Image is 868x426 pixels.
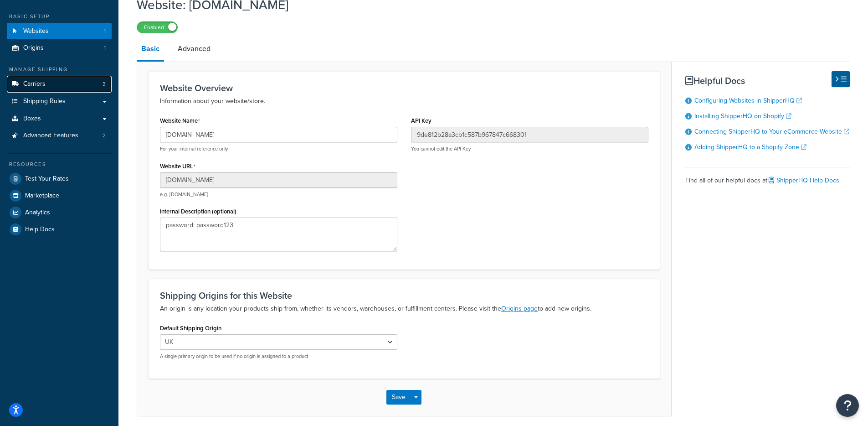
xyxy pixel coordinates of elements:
a: Shipping Rules [7,93,112,110]
label: Internal Description (optional) [160,208,236,215]
label: API Key [411,117,431,124]
a: Carriers3 [7,76,112,93]
a: Adding ShipperHQ to a Shopify Zone [694,142,806,152]
p: Information about your website/store. [160,96,648,107]
h3: Shipping Origins for this Website [160,291,648,301]
a: Origins page [501,304,538,313]
a: Connecting ShipperHQ to Your eCommerce Website [694,127,849,136]
button: Open Resource Center [836,394,859,417]
label: Website Name [160,117,200,125]
a: Test Your Rates [7,171,112,187]
a: Marketplace [7,187,112,204]
li: Origins [7,40,112,57]
span: Origins [23,44,44,52]
input: XDL713J089NBV22 [411,127,648,142]
label: Website URL [160,163,195,170]
li: Advanced Features [7,127,112,144]
span: Shipping Rules [23,98,66,105]
a: Basic [137,38,164,62]
a: Advanced [173,38,215,60]
a: Analytics [7,204,112,221]
span: Analytics [25,209,50,217]
div: Find all of our helpful docs at: [685,167,850,187]
button: Hide Help Docs [832,71,850,87]
p: For your internal reference only [160,145,397,152]
li: Carriers [7,76,112,93]
div: Manage Shipping [7,66,112,73]
h3: Website Overview [160,83,648,93]
textarea: password: password123 [160,218,397,251]
label: Default Shipping Origin [160,325,221,332]
a: Installing ShipperHQ on Shopify [694,111,791,121]
span: 2 [103,132,106,140]
a: Advanced Features2 [7,127,112,144]
a: Boxes [7,110,112,127]
label: Enabled [137,22,177,33]
span: 1 [104,44,106,52]
p: You cannot edit the API Key [411,145,648,152]
h3: Helpful Docs [685,76,850,86]
span: Marketplace [25,192,59,200]
p: An origin is any location your products ship from, whether its vendors, warehouses, or fulfillmen... [160,303,648,314]
a: ShipperHQ Help Docs [769,176,839,185]
span: 1 [104,27,106,35]
span: Boxes [23,115,41,123]
li: Websites [7,23,112,40]
button: Save [386,390,411,405]
div: Resources [7,161,112,168]
a: Help Docs [7,221,112,238]
a: Origins1 [7,40,112,57]
span: Advanced Features [23,132,78,140]
a: Configuring Websites in ShipperHQ [694,96,802,105]
div: Basic Setup [7,13,112,21]
span: Websites [23,27,49,35]
p: e.g. [DOMAIN_NAME] [160,191,397,198]
p: A single primary origin to be used if no origin is assigned to a product [160,353,397,360]
span: 3 [103,80,106,88]
span: Test Your Rates [25,175,69,183]
span: Carriers [23,80,46,88]
a: Websites1 [7,23,112,40]
span: Help Docs [25,226,55,234]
